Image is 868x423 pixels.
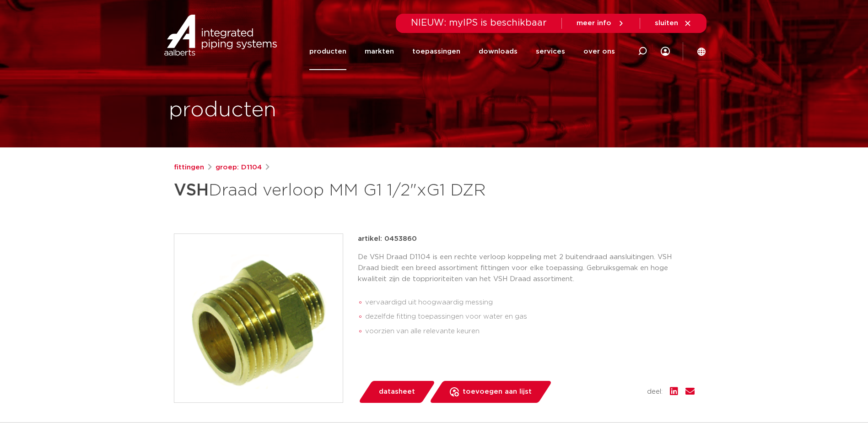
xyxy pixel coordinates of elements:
[365,324,695,339] li: voorzien van alle relevante keuren
[661,33,670,70] div: my IPS
[365,309,695,324] li: dezelfde fitting toepassingen voor water en gas
[174,177,518,204] h1: Draad verloop MM G1 1/2"xG1 DZR
[216,162,262,173] a: groep: D1104
[174,234,343,402] img: Product Image for VSH Draad verloop MM G1 1/2"xG1 DZR
[358,252,695,285] p: De VSH Draad D1104 is een rechte verloop koppeling met 2 buitendraad aansluitingen. VSH Draad bie...
[655,20,678,27] span: sluiten
[174,162,204,173] a: fittingen
[411,18,547,27] span: NIEUW: myIPS is beschikbaar
[577,20,611,27] span: meer info
[169,96,276,125] h1: producten
[577,19,625,27] a: meer info
[412,33,460,70] a: toepassingen
[583,33,615,70] a: over ons
[358,381,436,403] a: datasheet
[479,33,518,70] a: downloads
[358,233,417,244] p: artikel: 0453860
[463,385,532,399] span: toevoegen aan lijst
[309,33,346,70] a: producten
[365,33,394,70] a: markten
[647,386,663,397] span: deel:
[309,33,615,70] nav: Menu
[536,33,565,70] a: services
[174,182,209,199] strong: VSH
[655,19,692,27] a: sluiten
[379,385,415,399] span: datasheet
[365,295,695,310] li: vervaardigd uit hoogwaardig messing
